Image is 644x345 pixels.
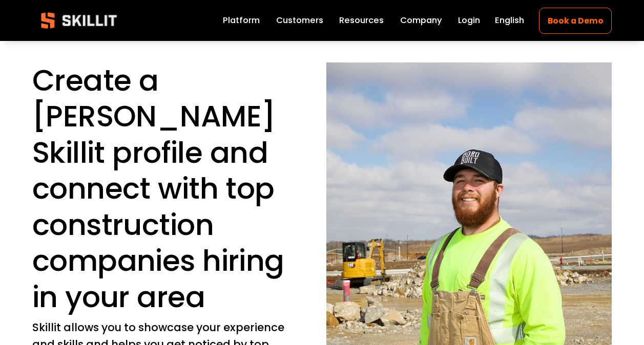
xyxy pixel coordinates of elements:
[339,14,384,27] span: Resources
[495,14,524,27] span: English
[539,8,612,34] a: Book a Demo
[458,13,480,28] a: Login
[32,5,126,36] img: Skillit
[276,13,323,28] a: Customers
[32,62,293,315] h1: Create a [PERSON_NAME] Skillit profile and connect with top construction companies hiring in your...
[495,13,524,28] div: language picker
[339,13,384,28] a: folder dropdown
[223,13,260,28] a: Platform
[400,13,442,28] a: Company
